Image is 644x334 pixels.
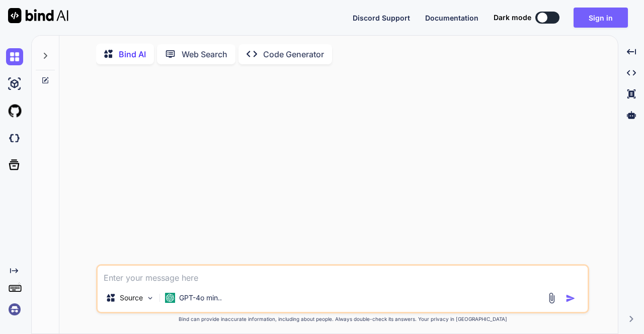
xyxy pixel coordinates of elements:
img: Bind AI [8,8,68,23]
button: Sign in [574,8,628,28]
span: Discord Support [353,14,410,22]
p: Source [120,293,143,303]
p: Web Search [182,48,227,60]
img: GPT-4o mini [165,293,175,303]
p: GPT-4o min.. [179,293,222,303]
button: Documentation [425,13,478,23]
img: attachment [546,292,557,304]
img: icon [566,293,576,303]
img: Pick Models [146,294,154,302]
button: Discord Support [353,13,410,23]
img: signin [6,301,23,318]
p: Code Generator [263,48,324,60]
span: Documentation [425,14,478,22]
p: Bind AI [119,48,146,60]
img: ai-studio [6,75,23,92]
img: darkCloudIdeIcon [6,130,23,147]
span: Dark mode [494,13,531,23]
img: githubLight [6,102,23,120]
img: chat [6,48,23,65]
p: Bind can provide inaccurate information, including about people. Always double-check its answers.... [96,315,589,323]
